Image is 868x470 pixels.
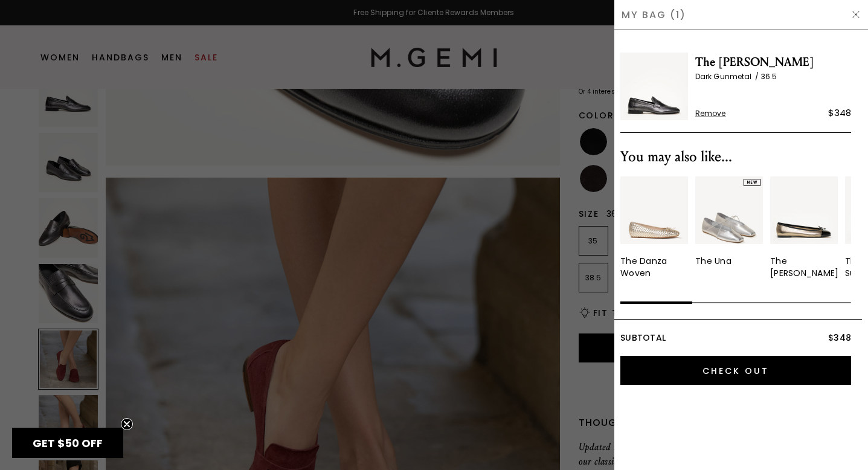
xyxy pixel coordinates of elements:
[620,147,851,167] div: You may also like...
[695,71,761,82] span: Dark Gunmetal
[851,10,861,19] img: Hide Drawer
[620,356,851,385] input: Check Out
[828,106,851,120] div: $348
[744,179,760,186] div: NEW
[695,255,731,267] div: The Una
[620,176,688,244] img: 7323851128891_01_Main_New_TheDanzaWoven_Champagne_MetallicLeather_290x387_crop_center.jpg
[695,53,851,72] span: The [PERSON_NAME]
[770,176,838,244] img: v_12592_01_Main_New_TheRosa_AntiqueGoldWithBlack_NappaAndMetallicLeather_290x387_crop_center.jpg
[770,176,838,279] a: The [PERSON_NAME]
[12,428,123,458] div: GET $50 OFFClose teaser
[828,332,851,344] span: $348
[620,53,688,120] img: The Sacca Donna
[695,176,763,267] a: NEWThe Una
[770,255,838,279] div: The [PERSON_NAME]
[620,255,688,279] div: The Danza Woven
[33,436,103,451] span: GET $50 OFF
[761,71,777,82] span: 36.5
[620,332,666,344] span: Subtotal
[695,109,726,118] span: Remove
[620,176,688,279] a: The Danza Woven
[695,176,763,244] img: 7315429031995_02_Hover_New_TheUna_Silver_MetallicNappa_290x387_crop_center.jpg
[121,418,133,430] button: Close teaser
